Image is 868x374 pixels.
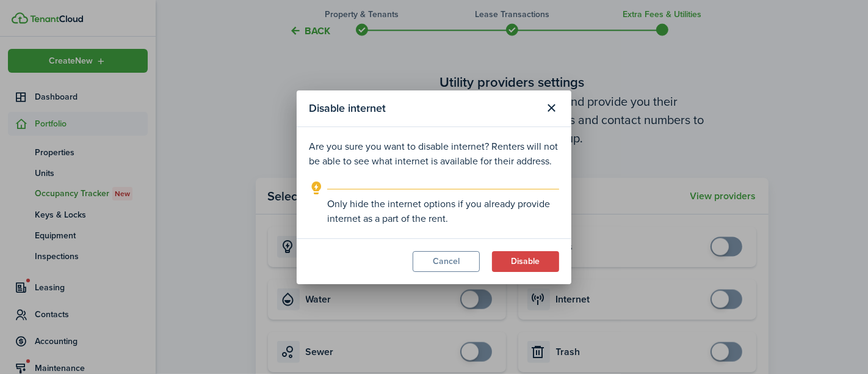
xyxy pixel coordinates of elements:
[492,251,559,272] button: Disable
[541,98,562,119] button: Close modal
[413,251,480,272] button: Cancel
[309,139,559,169] p: Are you sure you want to disable internet? Renters will not be able to see what internet is avail...
[327,197,559,226] explanation-description: Only hide the internet options if you already provide internet as a part of the rent.
[309,97,538,120] modal-title: Disable internet
[309,181,324,196] i: outline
